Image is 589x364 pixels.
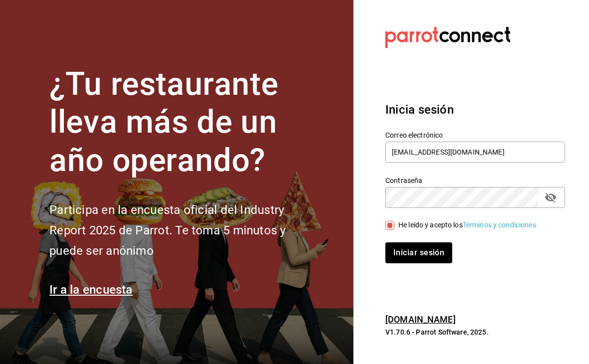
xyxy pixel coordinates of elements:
div: He leído y acepto los [398,220,538,230]
p: V1.70.6 - Parrot Software, 2025. [385,327,565,337]
label: Contraseña [385,177,565,183]
a: Ir a la encuesta [49,283,133,297]
input: Ingresa tu correo electrónico [385,142,565,163]
a: [DOMAIN_NAME] [385,314,456,325]
a: Términos y condiciones. [463,221,538,229]
button: passwordField [542,189,559,206]
h1: ¿Tu restaurante lleva más de un año operando? [49,65,319,180]
h3: Inicia sesión [385,101,565,119]
button: Iniciar sesión [385,242,452,263]
h2: Participa en la encuesta oficial del Industry Report 2025 de Parrot. Te toma 5 minutos y puede se... [49,200,319,261]
label: Correo electrónico [385,131,565,138]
